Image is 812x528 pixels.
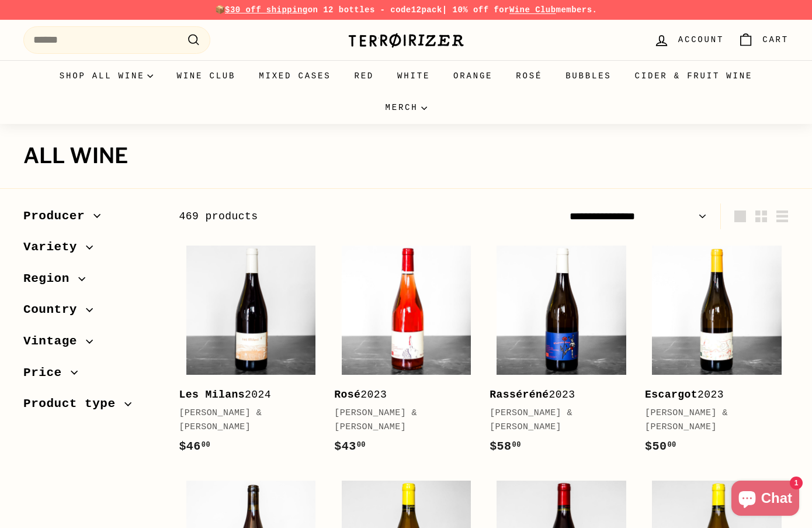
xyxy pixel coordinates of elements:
[179,386,311,403] div: 2024
[23,4,789,16] p: 📦 on 12 bottles - code | 10% off for members.
[623,60,765,92] a: Cider & Fruit Wine
[762,33,789,46] span: Cart
[411,5,442,15] strong: 12pack
[645,406,777,434] div: [PERSON_NAME] & [PERSON_NAME]
[645,389,698,401] b: Escargot
[23,234,160,266] button: Variety
[225,5,308,15] span: $30 off shipping
[179,238,322,467] a: Les Milans2024[PERSON_NAME] & [PERSON_NAME]
[23,206,93,226] span: Producer
[23,394,124,414] span: Product type
[512,441,521,449] sup: 00
[334,389,360,401] b: Rosé
[504,60,554,92] a: Rosé
[645,238,789,467] a: Escargot2023[PERSON_NAME] & [PERSON_NAME]
[645,386,777,403] div: 2023
[23,269,78,289] span: Region
[165,60,247,92] a: Wine Club
[202,441,210,449] sup: 00
[386,60,442,92] a: White
[554,60,623,92] a: Bubbles
[23,391,160,423] button: Product type
[728,481,803,519] inbox-online-store-chat: Shopify online store chat
[647,23,731,57] a: Account
[48,60,165,92] summary: Shop all wine
[334,386,466,403] div: 2023
[334,406,466,434] div: [PERSON_NAME] & [PERSON_NAME]
[357,441,366,449] sup: 00
[23,363,71,383] span: Price
[373,92,438,123] summary: Merch
[645,440,676,453] span: $50
[334,238,478,467] a: Rosé2023[PERSON_NAME] & [PERSON_NAME]
[179,208,484,225] div: 469 products
[179,440,210,453] span: $46
[23,329,160,360] button: Vintage
[179,389,245,401] b: Les Milans
[678,33,724,46] span: Account
[23,203,160,235] button: Producer
[490,386,622,403] div: 2023
[731,23,796,57] a: Cart
[490,406,622,434] div: [PERSON_NAME] & [PERSON_NAME]
[23,300,86,320] span: Country
[23,332,86,351] span: Vintage
[23,237,86,257] span: Variety
[490,238,633,467] a: Rasséréné2023[PERSON_NAME] & [PERSON_NAME]
[23,266,160,298] button: Region
[490,389,549,401] b: Rasséréné
[247,60,342,92] a: Mixed Cases
[509,5,556,15] a: Wine Club
[23,297,160,329] button: Country
[23,144,789,168] h1: All wine
[442,60,504,92] a: Orange
[342,60,386,92] a: Red
[490,440,521,453] span: $58
[334,440,366,453] span: $43
[179,406,311,434] div: [PERSON_NAME] & [PERSON_NAME]
[23,360,160,392] button: Price
[667,441,676,449] sup: 00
